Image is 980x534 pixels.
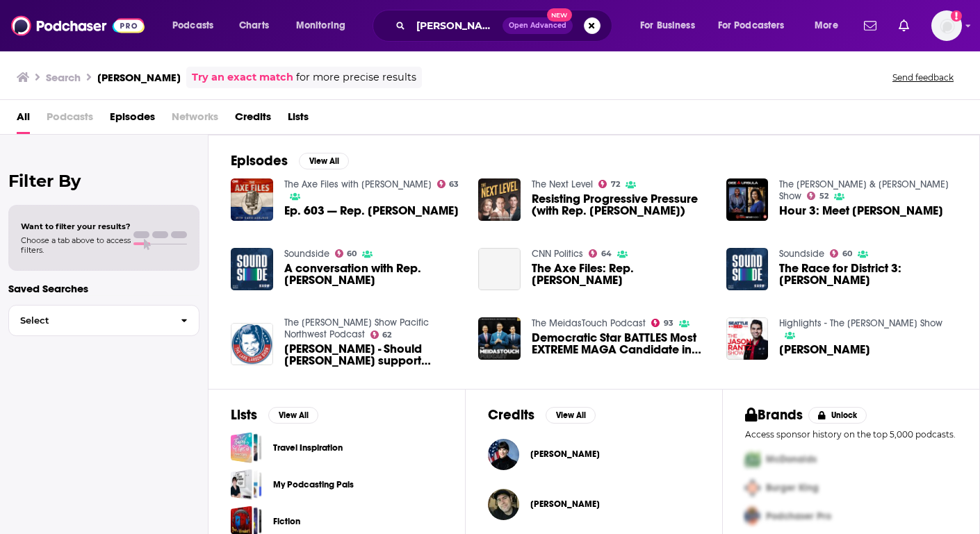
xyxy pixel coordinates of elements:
[630,15,712,37] button: open menu
[273,514,300,529] a: Fiction
[488,432,700,476] button: Marie Gluesenkamp PerezMarie Gluesenkamp Perez
[488,406,596,424] a: CreditsView All
[726,317,769,360] img: Marie Gluesenkamp Perez
[231,432,262,463] a: Travel Inspiration
[598,180,620,188] a: 72
[819,193,828,199] span: 52
[530,499,600,510] a: Harley Augustino
[726,178,769,221] img: Hour 3: Meet Marie Gluesenkamp-Perez
[766,482,819,494] span: Burger King
[370,331,392,339] a: 62
[231,152,349,169] a: EpisodesView All
[503,17,573,34] button: Open AdvancedNew
[805,15,856,37] button: open menu
[231,178,273,221] img: Ep. 603 — Rep. Marie Gluesenkamp Perez
[347,251,357,257] span: 60
[931,10,962,41] img: User Profile
[726,248,769,290] img: The Race for District 3: Marie Gluesenkamp Perez
[858,14,882,37] a: Show notifications dropdown
[589,249,612,258] a: 64
[842,251,852,257] span: 60
[478,178,521,221] img: Resisting Progressive Pressure (with Rep. Marie Gluesenkamp Perez)
[8,305,199,336] button: Select
[163,15,231,37] button: open menu
[284,205,459,217] a: Ep. 603 — Rep. Marie Gluesenkamp Perez
[547,8,572,22] span: New
[286,15,364,37] button: open menu
[110,106,155,134] a: Episodes
[951,10,962,22] svg: Add a profile image
[192,69,293,85] a: Try an exact match
[893,14,915,37] a: Show notifications dropdown
[299,153,349,169] button: View All
[47,106,93,134] span: Podcasts
[268,407,318,424] button: View All
[231,469,262,500] span: My Podcasting Pals
[9,316,170,325] span: Select
[766,510,831,522] span: Podchaser Pro
[664,320,673,326] span: 93
[779,248,824,260] a: Soundside
[488,489,519,520] a: Harley Augustino
[172,106,218,134] span: Networks
[284,262,462,286] span: A conversation with Rep. [PERSON_NAME]
[546,407,596,424] button: View All
[231,406,318,424] a: ListsView All
[532,178,593,190] a: The Next Level
[532,262,710,286] span: The Axe Files: Rep. [PERSON_NAME]
[530,449,600,460] span: [PERSON_NAME]
[488,482,700,526] button: Harley AugustinoHarley Augustino
[231,248,273,290] img: A conversation with Rep. Marie Gluesenkamp Perez
[231,406,257,424] h2: Lists
[17,106,30,134] span: All
[488,439,519,470] img: Marie Gluesenkamp Perez
[284,262,462,286] a: A conversation with Rep. Marie Gluesenkamp Perez
[231,152,288,169] h2: Episodes
[601,251,612,257] span: 64
[382,332,391,338] span: 62
[532,193,710,217] span: Resisting Progressive Pressure (with Rep. [PERSON_NAME])
[231,323,273,365] img: Joe Kent - Should Marie Gluesenkamp Perez support transgender athletes over biological women?
[296,69,416,85] span: for more precise results
[437,180,459,188] a: 63
[532,332,710,356] a: Democratic Star BATTLES Most EXTREME MAGA Candidate in the Country (Interview with Marie Gluesenk...
[740,502,766,531] img: Third Pro Logo
[335,249,357,258] a: 60
[611,181,620,187] span: 72
[740,445,766,474] img: First Pro Logo
[931,10,962,41] span: Logged in as jerryparshall
[478,317,521,360] img: Democratic Star BATTLES Most EXTREME MAGA Candidate in the Country (Interview with Marie Gluesenk...
[284,205,459,217] span: Ep. 603 — Rep. [PERSON_NAME]
[284,343,462,367] span: [PERSON_NAME] - Should [PERSON_NAME] support [DEMOGRAPHIC_DATA] athletes over biological women?
[284,343,462,367] a: Joe Kent - Should Marie Gluesenkamp Perez support transgender athletes over biological women?
[172,16,213,35] span: Podcasts
[709,15,805,37] button: open menu
[411,15,503,37] input: Search podcasts, credits, & more...
[8,282,199,295] p: Saved Searches
[779,262,957,286] span: The Race for District 3: [PERSON_NAME]
[830,249,852,258] a: 60
[532,317,646,329] a: The MeidasTouch Podcast
[532,262,710,286] a: The Axe Files: Rep. Marie Gluesenkamp Perez
[284,248,329,260] a: Soundside
[235,106,271,134] a: Credits
[230,15,277,37] a: Charts
[779,178,949,202] a: The Gee Scott & Ursula Reutin Show
[718,16,785,35] span: For Podcasters
[779,205,943,217] a: Hour 3: Meet Marie Gluesenkamp-Perez
[931,10,962,41] button: Show profile menu
[640,16,695,35] span: For Business
[532,193,710,217] a: Resisting Progressive Pressure (with Rep. Marie Gluesenkamp Perez)
[530,449,600,460] a: Marie Gluesenkamp Perez
[740,474,766,502] img: Second Pro Logo
[288,106,309,134] a: Lists
[745,429,957,440] p: Access sponsor history on the top 5,000 podcasts.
